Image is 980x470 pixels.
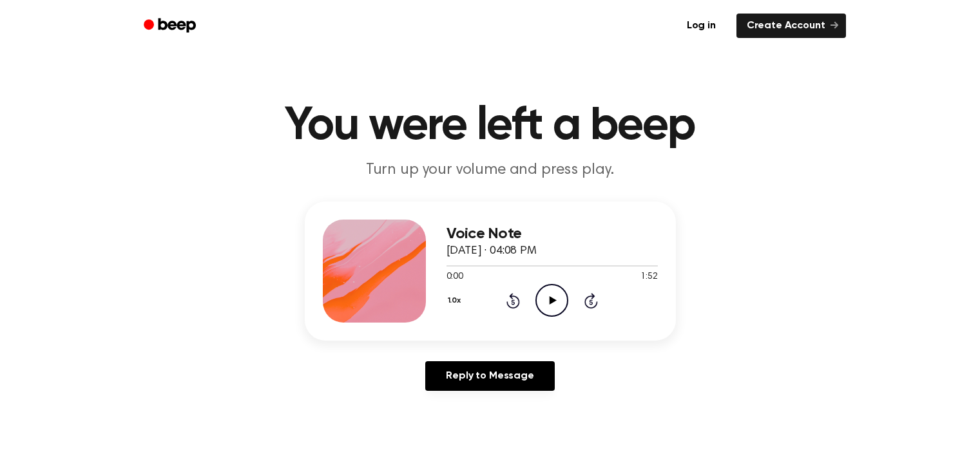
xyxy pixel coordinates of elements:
span: [DATE] · 04:08 PM [447,245,537,257]
h3: Voice Note [447,225,658,243]
span: 0:00 [447,270,463,284]
a: Beep [135,14,207,39]
p: Turn up your volume and press play. [243,160,738,181]
a: Create Account [736,14,846,38]
span: 1:52 [640,270,657,284]
h1: You were left a beep [160,103,820,149]
a: Log in [674,11,729,41]
button: 1.0x [447,290,466,312]
a: Reply to Message [425,361,554,391]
